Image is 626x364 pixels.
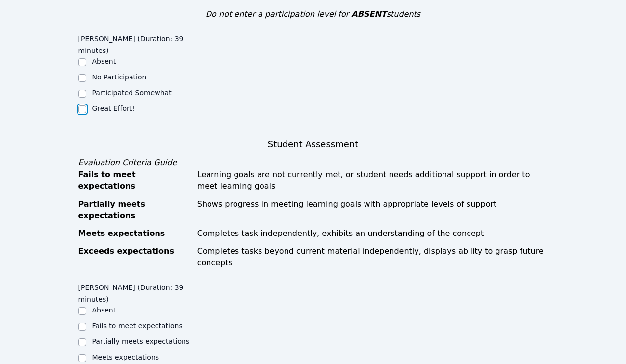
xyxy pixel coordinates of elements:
div: Partially meets expectations [78,198,191,222]
div: Meets expectations [78,228,191,239]
div: Shows progress in meeting learning goals with appropriate levels of support [197,198,548,222]
label: Meets expectations [92,353,159,361]
span: ABSENT [351,9,386,19]
div: Exceeds expectations [78,245,191,269]
legend: [PERSON_NAME] (Duration: 39 minutes) [78,279,196,305]
div: Do not enter a participation level for students [78,8,548,20]
div: Completes tasks beyond current material independently, displays ability to grasp future concepts [197,245,548,269]
label: Partially meets expectations [92,338,190,345]
h3: Student Assessment [78,137,548,151]
label: Great Effort! [92,104,135,112]
div: Fails to meet expectations [78,169,191,192]
div: Learning goals are not currently met, or student needs additional support in order to meet learni... [197,169,548,192]
div: Evaluation Criteria Guide [78,157,548,169]
div: Completes task independently, exhibits an understanding of the concept [197,228,548,239]
label: Fails to meet expectations [92,322,183,330]
legend: [PERSON_NAME] (Duration: 39 minutes) [78,30,196,56]
label: No Participation [92,73,147,81]
label: Participated Somewhat [92,89,172,97]
label: Absent [92,57,116,65]
label: Absent [92,306,116,314]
